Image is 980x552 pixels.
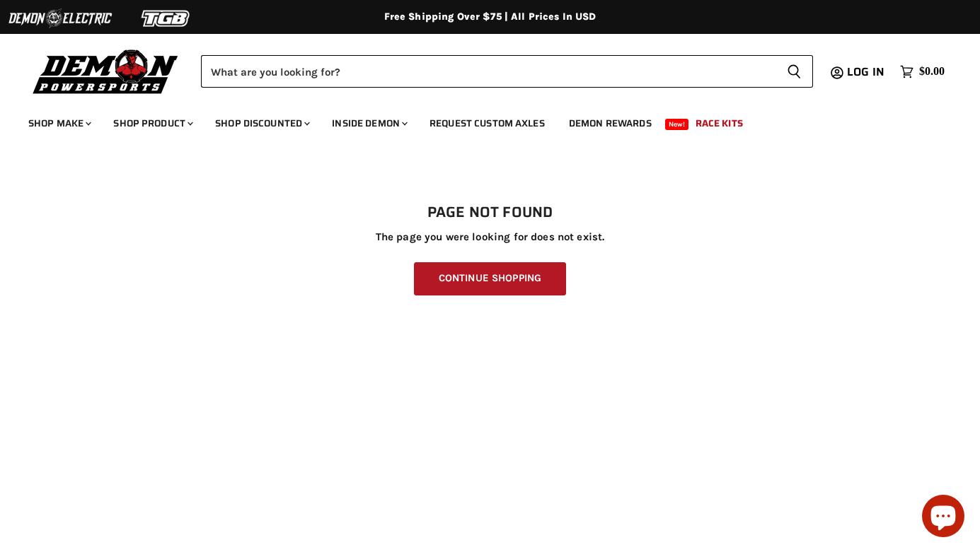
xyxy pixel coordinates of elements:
[414,262,566,295] a: Continue Shopping
[18,103,941,138] ul: Main menu
[419,109,555,138] a: Request Custom Axles
[7,5,113,32] img: Demon Electric Logo 2
[28,231,952,243] p: The page you were looking for does not exist.
[847,63,884,81] span: Log in
[918,495,969,541] inbox-online-store-chat: Shopify online store chat
[201,55,776,88] input: Search
[841,66,893,78] a: Log in
[919,65,945,78] span: $0.00
[201,55,813,88] form: Product
[558,109,662,138] a: Demon Rewards
[685,109,754,138] a: Race Kits
[204,109,318,138] a: Shop Discounted
[321,109,416,138] a: Inside Demon
[776,55,813,88] button: Search
[28,204,952,221] h1: Page not found
[103,109,202,138] a: Shop Product
[893,61,952,82] a: $0.00
[113,5,219,32] img: TGB Logo 2
[28,46,183,96] img: Demon Powersports
[18,109,100,138] a: Shop Make
[665,119,689,130] span: New!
